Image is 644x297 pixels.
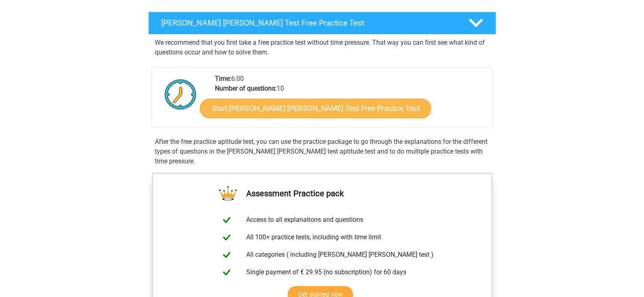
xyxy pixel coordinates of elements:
b: Number of questions: [215,85,277,92]
a: Start [PERSON_NAME] [PERSON_NAME] Test Free Practice Test [200,99,431,118]
div: After the free practice aptitude test, you can use the practice package to go through the explana... [152,137,493,166]
h4: [PERSON_NAME] [PERSON_NAME] Test Free Practice Test [161,18,455,28]
b: Time: [215,75,231,82]
img: Clock [160,74,201,115]
div: 6:00 10 [209,74,492,127]
a: [PERSON_NAME] [PERSON_NAME] Test Free Practice Test [145,12,499,35]
p: We recommend that you first take a free practice test without time pressure. That way you can fir... [155,38,490,57]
